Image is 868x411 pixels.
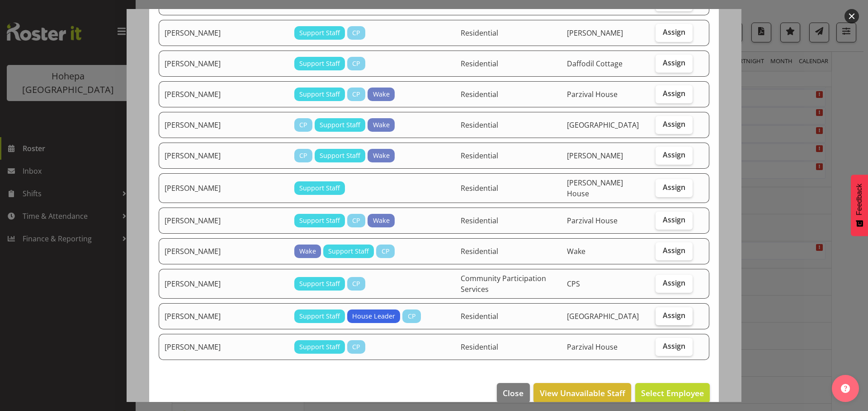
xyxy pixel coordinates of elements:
[299,28,340,38] span: Support Staff
[567,28,623,38] span: [PERSON_NAME]
[663,215,685,224] span: Assign
[159,208,289,234] td: [PERSON_NAME]
[299,342,340,352] span: Support Staff
[663,311,685,320] span: Assign
[635,383,710,403] button: Select Employee
[533,383,631,403] button: View Unavailable Staff
[663,246,685,255] span: Assign
[299,183,340,193] span: Support Staff
[663,28,685,37] span: Assign
[663,183,685,192] span: Assign
[159,51,289,77] td: [PERSON_NAME]
[841,384,850,393] img: help-xxl-2.png
[352,59,360,69] span: CP
[352,216,360,226] span: CP
[461,89,498,99] span: Residential
[461,342,498,352] span: Residential
[352,342,360,352] span: CP
[299,216,340,226] span: Support Staff
[461,59,498,69] span: Residential
[663,89,685,98] span: Assign
[567,89,618,99] span: Parzival House
[299,246,316,256] span: Wake
[373,120,390,130] span: Wake
[461,246,498,256] span: Residential
[299,311,340,321] span: Support Staff
[567,342,618,352] span: Parzival House
[461,28,498,38] span: Residential
[373,89,390,99] span: Wake
[461,311,498,321] span: Residential
[567,151,623,161] span: [PERSON_NAME]
[567,120,639,130] span: [GEOGRAPHIC_DATA]
[352,311,395,321] span: House Leader
[159,303,289,329] td: [PERSON_NAME]
[461,183,498,193] span: Residential
[382,246,390,256] span: CP
[567,246,585,256] span: Wake
[461,273,546,294] span: Community Participation Services
[461,120,498,130] span: Residential
[567,311,639,321] span: [GEOGRAPHIC_DATA]
[299,120,307,130] span: CP
[159,81,289,107] td: [PERSON_NAME]
[373,151,390,161] span: Wake
[855,184,863,215] span: Feedback
[159,334,289,360] td: [PERSON_NAME]
[299,279,340,289] span: Support Staff
[320,120,360,130] span: Support Staff
[503,387,524,399] span: Close
[159,20,289,46] td: [PERSON_NAME]
[567,59,623,69] span: Daffodil Cottage
[352,89,360,99] span: CP
[663,150,685,159] span: Assign
[299,59,340,69] span: Support Staff
[320,151,360,161] span: Support Staff
[408,311,416,321] span: CP
[159,143,289,169] td: [PERSON_NAME]
[567,178,623,199] span: [PERSON_NAME] House
[328,246,369,256] span: Support Staff
[299,151,307,161] span: CP
[352,28,360,38] span: CP
[159,238,289,264] td: [PERSON_NAME]
[299,89,340,99] span: Support Staff
[663,278,685,287] span: Assign
[851,175,868,236] button: Feedback - Show survey
[461,216,498,226] span: Residential
[497,383,529,403] button: Close
[663,58,685,67] span: Assign
[567,216,618,226] span: Parzival House
[373,216,390,226] span: Wake
[159,173,289,203] td: [PERSON_NAME]
[540,387,625,399] span: View Unavailable Staff
[461,151,498,161] span: Residential
[663,342,685,351] span: Assign
[352,279,360,289] span: CP
[567,279,580,289] span: CPS
[159,269,289,299] td: [PERSON_NAME]
[159,112,289,138] td: [PERSON_NAME]
[663,120,685,129] span: Assign
[641,388,704,398] span: Select Employee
